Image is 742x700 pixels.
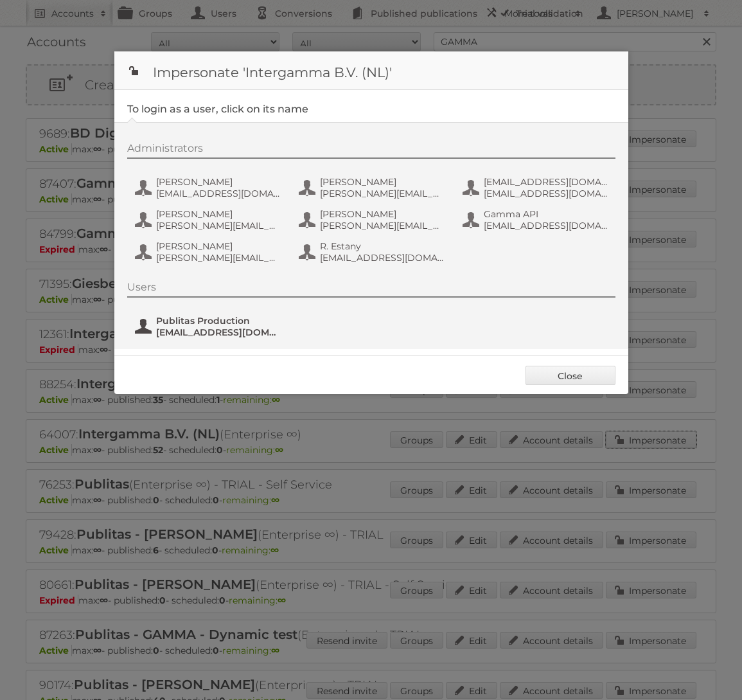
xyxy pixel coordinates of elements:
[461,175,612,201] button: [EMAIL_ADDRESS][DOMAIN_NAME] [EMAIL_ADDRESS][DOMAIN_NAME]
[156,315,281,327] span: Publitas Production
[156,240,281,252] span: [PERSON_NAME]
[320,240,445,252] span: R. Estany
[484,220,608,231] span: [EMAIL_ADDRESS][DOMAIN_NAME]
[156,188,281,199] span: [EMAIL_ADDRESS][DOMAIN_NAME]
[461,207,612,233] button: Gamma API [EMAIL_ADDRESS][DOMAIN_NAME]
[320,252,445,264] span: [EMAIL_ADDRESS][DOMAIN_NAME]
[320,176,445,188] span: [PERSON_NAME]
[156,176,281,188] span: [PERSON_NAME]
[127,103,308,115] legend: To login as a user, click on its name
[134,239,285,265] button: [PERSON_NAME] [PERSON_NAME][EMAIL_ADDRESS][DOMAIN_NAME]
[484,176,608,188] span: [EMAIL_ADDRESS][DOMAIN_NAME]
[484,208,608,220] span: Gamma API
[320,220,445,231] span: [PERSON_NAME][EMAIL_ADDRESS][DOMAIN_NAME]
[484,188,608,199] span: [EMAIL_ADDRESS][DOMAIN_NAME]
[156,252,281,264] span: [PERSON_NAME][EMAIL_ADDRESS][DOMAIN_NAME]
[320,188,445,199] span: [PERSON_NAME][EMAIL_ADDRESS][DOMAIN_NAME]
[320,208,445,220] span: [PERSON_NAME]
[134,314,285,339] button: Publitas Production [EMAIL_ADDRESS][DOMAIN_NAME]
[127,281,615,298] div: Users
[297,207,448,233] button: [PERSON_NAME] [PERSON_NAME][EMAIL_ADDRESS][DOMAIN_NAME]
[114,51,628,90] h1: Impersonate 'Intergamma B.V. (NL)'
[134,175,285,201] button: [PERSON_NAME] [EMAIL_ADDRESS][DOMAIN_NAME]
[156,327,281,338] span: [EMAIL_ADDRESS][DOMAIN_NAME]
[127,142,615,159] div: Administrators
[134,207,285,233] button: [PERSON_NAME] [PERSON_NAME][EMAIL_ADDRESS][DOMAIN_NAME]
[156,208,281,220] span: [PERSON_NAME]
[297,175,448,201] button: [PERSON_NAME] [PERSON_NAME][EMAIL_ADDRESS][DOMAIN_NAME]
[156,220,281,231] span: [PERSON_NAME][EMAIL_ADDRESS][DOMAIN_NAME]
[297,239,448,265] button: R. Estany [EMAIL_ADDRESS][DOMAIN_NAME]
[526,366,615,385] a: Close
